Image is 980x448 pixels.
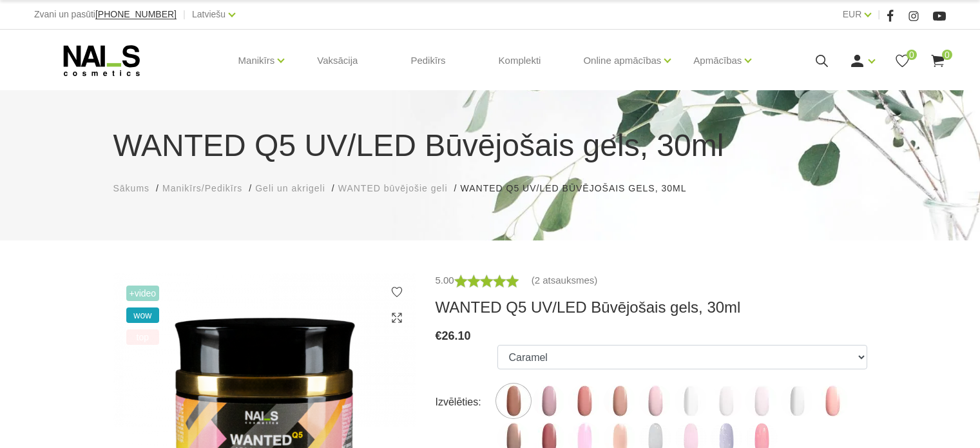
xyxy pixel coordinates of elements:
[238,35,275,86] a: Manikīrs
[126,286,160,301] span: +Video
[34,6,177,23] div: Zvani un pasūti
[338,182,448,195] a: WANTED būvējošie geli
[95,9,177,19] span: [PHONE_NUMBER]
[568,385,600,417] img: ...
[460,182,699,195] li: WANTED Q5 UV/LED Būvējošais gels, 30ml
[338,183,448,193] span: WANTED būvējošie geli
[255,182,325,195] a: Geli un akrigeli
[533,385,565,417] img: ...
[400,30,456,92] a: Pedikīrs
[442,329,471,342] span: 26.10
[710,385,742,417] img: ...
[436,275,454,286] span: 5.00
[907,50,917,60] span: 0
[532,273,598,288] a: (2 atsauksmes)
[604,385,636,417] img: ...
[488,30,552,92] a: Komplekti
[113,183,150,193] span: Sākums
[436,298,867,317] h3: WANTED Q5 UV/LED Būvējošais gels, 30ml
[497,385,530,417] img: ...
[126,307,160,323] span: wow
[843,6,862,22] a: EUR
[816,385,849,417] img: ...
[639,385,671,417] img: ...
[113,122,867,169] h1: WANTED Q5 UV/LED Būvējošais gels, 30ml
[781,385,813,417] img: ...
[942,50,952,60] span: 0
[745,385,778,417] img: ...
[192,6,226,22] a: Latviešu
[675,385,707,417] img: ...
[126,329,160,345] span: top
[162,183,242,193] span: Manikīrs/Pedikīrs
[436,392,498,413] div: Izvēlēties:
[878,6,880,23] span: |
[583,35,661,86] a: Online apmācības
[693,35,742,86] a: Apmācības
[162,182,242,195] a: Manikīrs/Pedikīrs
[894,53,910,69] a: 0
[436,329,442,342] span: €
[95,10,177,19] a: [PHONE_NUMBER]
[255,183,325,193] span: Geli un akrigeli
[307,30,368,92] a: Vaksācija
[183,6,186,23] span: |
[930,53,946,69] a: 0
[113,182,150,195] a: Sākums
